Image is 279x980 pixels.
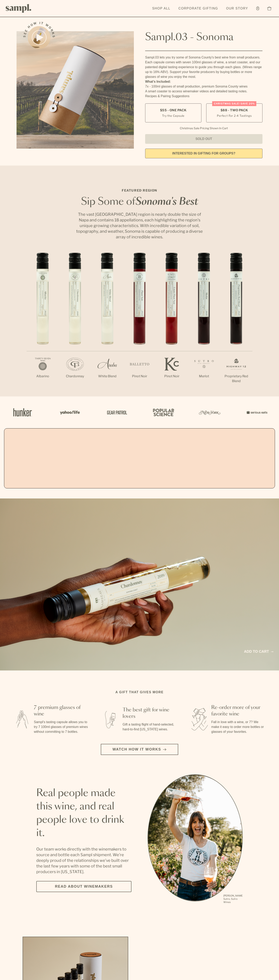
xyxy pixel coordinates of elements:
p: Pinot Noir [156,374,188,379]
strong: What’s Included: [145,80,171,83]
a: Read about Winemakers [36,881,131,892]
li: 7x - 100ml glasses of small production, premium Sonoma County wines [145,84,262,89]
p: Gift a tasting flight of hand-selected, hard-to-find [US_STATE] wines. [123,722,177,732]
ul: carousel [148,774,243,904]
div: slide 1 [148,774,243,904]
p: White Blend [91,374,123,379]
li: 6 / 7 [188,253,220,392]
li: Recipes & Pairing Suggestions [145,94,262,99]
p: Proprietary Red Blend [220,374,252,384]
h2: A gift that gives more [116,690,164,695]
li: 5 / 7 [156,253,188,392]
h2: Real people made this wine, and real people love to drink it. [36,787,131,840]
a: Add to cart [244,649,273,654]
button: See how it works [28,26,50,49]
em: Sonoma's Best [135,197,198,207]
li: Christmas Sale Pricing Shown In Cart [178,126,230,130]
li: 1 / 7 [27,253,59,392]
img: Artboard_6_04f9a106-072f-468a-bdd7-f11783b05722_x450.png [57,404,81,421]
h3: Re-order more of your favorite wine [211,704,266,717]
p: Sampl's tasting capsule allows you to try 7 100ml glasses of premium wines without committing to ... [34,720,89,734]
h3: The best gift for wine lovers [123,707,177,720]
p: Pinot Noir [123,374,156,379]
img: Sampl logo [6,4,31,13]
p: Our team works directly with the winemakers to source and bottle each Sampl shipment. We’re deepl... [36,846,131,875]
li: 2 / 7 [59,253,91,392]
small: Try the Capsule [162,114,184,118]
li: 7 / 7 [220,253,252,396]
p: Featured Region [75,188,204,193]
h2: Sip Some of [75,197,204,207]
p: [PERSON_NAME] Sutro, Sutro Wines [223,894,243,904]
div: Sampl.03 lets you try some of Sonoma County's best wine from small producers. Each capsule comes ... [145,55,262,79]
p: Albarino [27,374,59,379]
a: Shop All [150,4,172,13]
span: $88 - Two Pack [221,108,248,113]
div: Christmas SALE! Save 20% [212,101,256,106]
img: Artboard_7_5b34974b-f019-449e-91fb-745f8d0877ee_x450.png [244,404,269,421]
a: Our Story [224,4,250,13]
li: A smart coaster to access winemaker videos and detailed tasting notes. [145,89,262,94]
p: The vast [GEOGRAPHIC_DATA] region is nearly double the size of Napa and contains 18 appellations,... [75,212,204,240]
a: Corporate Gifting [176,4,220,13]
h3: 7 premium glasses of wine [34,704,89,717]
img: Sampl.03 - Sonoma [17,31,134,149]
p: Merlot [188,374,220,379]
a: interested in gifting for groups? [145,149,262,158]
span: $55 - One Pack [160,108,187,113]
li: 3 / 7 [91,253,123,392]
button: Sold Out [145,134,262,144]
img: Artboard_1_c8cd28af-0030-4af1-819c-248e302c7f06_x450.png [10,404,35,421]
img: Artboard_3_0b291449-6e8c-4d07-b2c2-3f3601a19cd1_x450.png [198,404,222,421]
img: Artboard_5_7fdae55a-36fd-43f7-8bfd-f74a06a2878e_x450.png [104,404,128,421]
small: Perfect For 2-4 Tastings [217,114,252,118]
h1: Sampl.03 - Sonoma [145,31,262,43]
button: Watch how it works [101,744,178,755]
li: 4 / 7 [123,253,156,392]
p: Chardonnay [59,374,91,379]
img: Artboard_4_28b4d326-c26e-48f9-9c80-911f17d6414e_x450.png [151,404,175,421]
p: Fall in love with a wine, or 7? We make it easy to order more bottles or glasses of your favorites. [211,720,266,734]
